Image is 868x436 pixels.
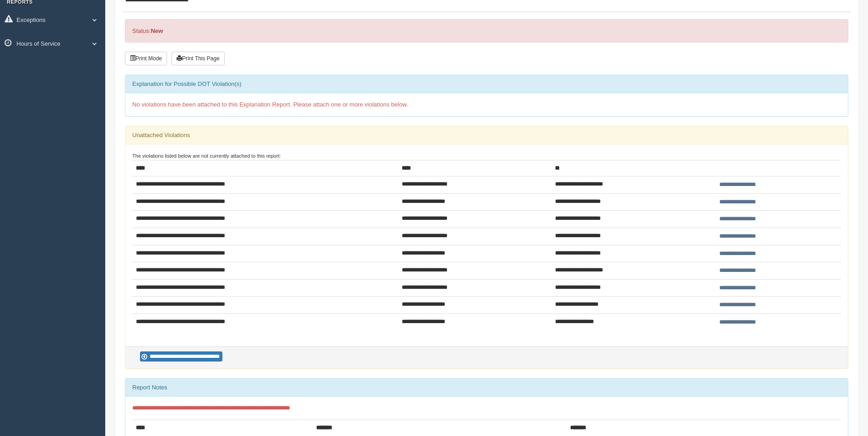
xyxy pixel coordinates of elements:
div: Report Notes [125,378,848,397]
button: Print Mode [125,52,167,65]
small: The violations listed below are not currently attached to this report: [132,153,281,159]
button: Print This Page [172,52,225,65]
div: Status: [125,19,848,43]
div: Unattached Violations [125,126,848,144]
span: No violations have been attached to this Explanation Report. Please attach one or more violations... [132,101,408,108]
div: Explanation for Possible DOT Violation(s) [125,75,848,93]
strong: New [151,27,163,34]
